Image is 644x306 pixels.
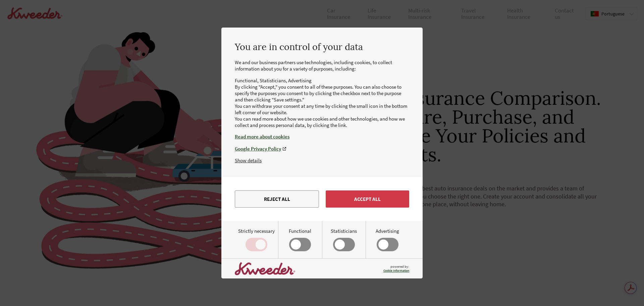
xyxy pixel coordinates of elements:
[235,157,262,164] button: Show details
[235,190,319,208] button: Reject all
[235,116,405,128] font: You can read more about how we use cookies and other technologies, and how we collect and process...
[235,133,409,140] a: Read more about cookies
[235,77,257,84] font: Functional
[288,77,312,84] font: Advertising
[264,196,290,202] font: Reject all
[390,264,409,269] font: powered by:
[383,269,409,273] a: Cookie Information
[326,190,409,208] button: Accept all
[354,196,381,202] font: Accept all
[260,77,286,84] font: Statisticians
[235,41,363,52] font: You are in control of your data
[235,84,401,103] font: By clicking "Accept," you consent to all of these purposes. You can also choose to specify the pu...
[235,133,289,140] font: Read more about cookies
[235,103,407,116] font: You can withdraw your consent at any time by clicking the small icon in the bottom left corner of...
[235,145,409,152] a: Google Privacy Policy
[235,262,295,275] img: logo
[235,59,392,72] font: We and our business partners use technologies, including cookies, to collect information about yo...
[221,177,423,221] div: menu
[235,145,281,152] font: Google Privacy Policy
